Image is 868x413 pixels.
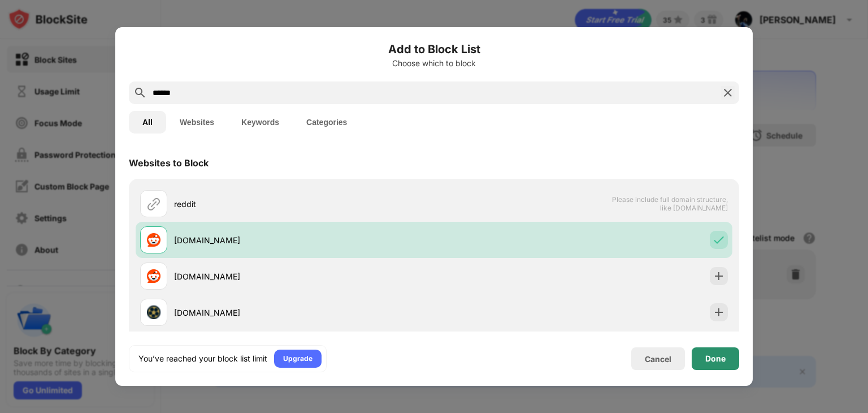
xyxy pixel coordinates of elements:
div: [DOMAIN_NAME] [174,270,434,282]
img: favicons [147,233,160,247]
button: Categories [293,111,361,134]
img: favicons [147,306,160,319]
div: Cancel [645,354,671,364]
img: url.svg [147,197,160,210]
div: Done [705,354,726,363]
div: Websites to Block [129,157,209,169]
div: Choose which to block [129,59,739,68]
div: Upgrade [283,353,313,364]
img: search-close [721,86,735,100]
span: Please include full domain structure, like [DOMAIN_NAME] [611,195,728,212]
div: reddit [174,198,434,210]
button: All [129,111,166,134]
img: search.svg [133,86,147,100]
div: [DOMAIN_NAME] [174,234,434,246]
div: You’ve reached your block list limit [138,353,267,364]
div: [DOMAIN_NAME] [174,307,434,319]
img: favicons [147,269,160,283]
h6: Add to Block List [129,41,739,58]
button: Keywords [228,111,293,134]
button: Websites [166,111,228,134]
